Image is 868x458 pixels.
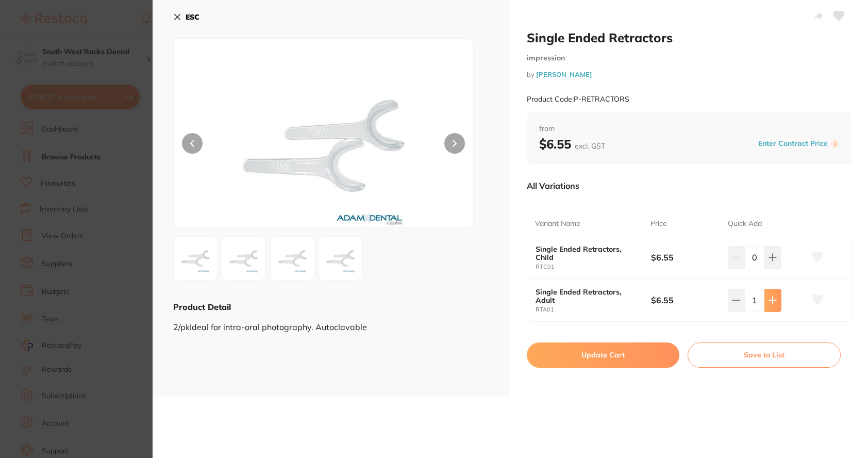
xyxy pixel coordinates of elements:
[177,240,214,277] img: LmpwZw
[651,252,720,263] b: $6.55
[233,64,413,227] img: LmpwZw
[536,245,639,261] b: Single Ended Retractors, Child
[536,306,651,313] small: RTA01
[831,140,839,148] label: i
[651,295,720,306] b: $6.55
[527,54,852,62] small: impression
[527,181,579,191] p: All Variations
[536,264,651,270] small: RTC01
[173,8,199,26] button: ESC
[688,342,841,367] button: Save to List
[527,342,679,367] button: Update Cart
[755,139,831,149] button: Enter Contract Price
[322,240,359,277] img: LmpwZw
[173,313,490,332] div: 2/pkIdeal for intra-oral photography. Autoclavable
[539,124,839,134] span: from
[173,302,231,312] b: Product Detail
[539,136,605,152] b: $6.55
[527,30,852,45] h2: Single Ended Retractors
[186,12,199,22] b: ESC
[536,288,639,304] b: Single Ended Retractors, Adult
[527,95,629,104] small: Product Code: P-RETRACTORS
[225,240,262,277] img: LmpwZw
[535,219,580,229] p: Variant Name
[536,70,592,78] a: [PERSON_NAME]
[575,141,605,151] span: excl. GST
[527,71,852,78] small: by
[650,219,667,229] p: Price
[274,240,311,277] img: LmpwZw
[728,219,762,229] p: Quick Add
